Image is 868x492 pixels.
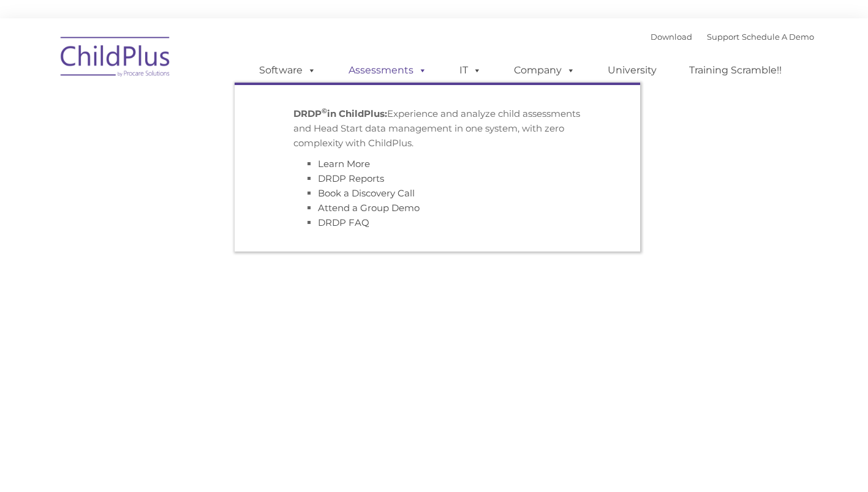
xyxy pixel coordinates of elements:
a: Support [707,32,739,42]
a: Book a Discovery Call [318,187,415,199]
a: DRDP Reports [318,173,384,184]
a: Company [502,58,587,83]
a: Software [247,58,328,83]
a: Schedule A Demo [742,32,814,42]
sup: © [322,106,327,115]
a: Training Scramble!! [677,58,794,83]
a: DRDP FAQ [318,217,369,228]
a: Learn More [318,158,370,170]
strong: DRDP in ChildPlus: [293,108,387,119]
a: Assessments [336,58,439,83]
a: Attend a Group Demo [318,202,420,214]
p: Experience and analyze child assessments and Head Start data management in one system, with zero ... [293,106,581,151]
a: Download [651,32,692,42]
font: | [651,32,814,42]
a: IT [447,58,494,83]
a: University [595,58,669,83]
img: ChildPlus by Procare Solutions [55,28,177,89]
